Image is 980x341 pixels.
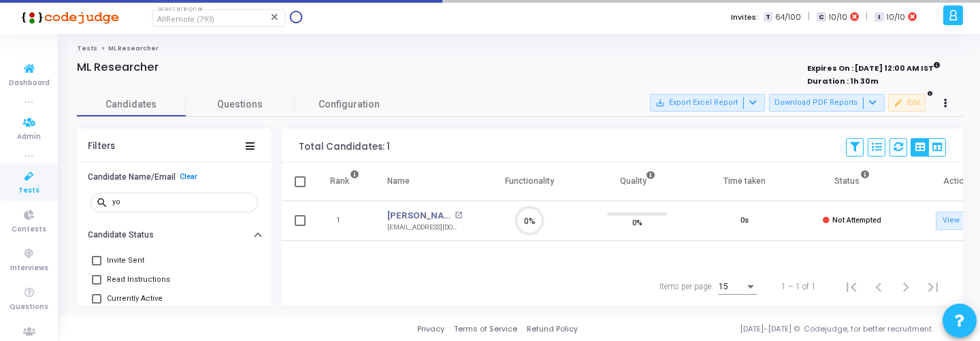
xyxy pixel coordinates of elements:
[817,12,826,22] span: C
[719,282,728,291] span: 15
[764,12,772,22] span: T
[962,215,973,227] mat-icon: open_in_new
[723,174,766,189] div: Time taken
[107,253,144,269] span: Invite Sent
[527,323,578,335] a: Refund Policy
[892,273,919,300] button: Next page
[476,163,583,201] th: Functionality
[659,280,713,293] div: Items per page:
[719,282,757,292] mat-select: Items per page:
[9,78,50,89] span: Dashboard
[808,10,810,24] span: |
[77,44,963,53] nav: breadcrumb
[888,94,926,112] button: Edit
[455,212,462,219] mat-icon: open_in_new
[157,15,214,24] span: AllRemote (793)
[454,323,517,335] a: Terms of Service
[77,97,186,112] span: Candidates
[807,76,879,86] strong: Duration : 1h 30m
[775,12,801,23] span: 64/100
[632,216,642,229] span: 0%
[781,280,816,293] div: 1 – 1 of 1
[316,201,374,241] td: 1
[911,138,946,157] div: View Options
[887,12,905,23] span: 10/10
[180,172,197,181] a: Clear
[387,209,451,223] a: [PERSON_NAME]
[88,141,115,152] div: Filters
[107,272,170,288] span: Read Instructions
[807,59,941,74] strong: Expires On : [DATE] 12:00 AM IST
[107,291,163,307] span: Currently Active
[77,44,97,52] a: Tests
[112,198,252,206] input: Search...
[769,94,885,112] button: Download PDF Reports
[387,174,410,189] div: Name
[299,142,390,152] div: Total Candidates: 1
[17,3,119,31] img: logo
[417,323,444,335] a: Privacy
[578,323,963,335] div: [DATE]-[DATE] © Codejudge, for better recruitment.
[650,94,765,112] button: Export Excel Report
[316,163,374,201] th: Rank
[583,163,691,201] th: Quality
[318,97,380,112] span: Configuration
[10,302,48,313] span: Questions
[798,163,906,201] th: Status
[875,12,883,22] span: I
[17,131,41,143] span: Admin
[838,273,865,300] button: First page
[77,61,159,74] h4: ML Researcher
[10,263,48,274] span: Interviews
[740,215,749,227] div: 0s
[829,12,847,23] span: 10/10
[919,273,947,300] button: Last page
[865,273,892,300] button: Previous page
[88,230,154,240] h6: Candidate Status
[655,98,665,108] mat-icon: save_alt
[77,225,272,246] button: Candidate Status
[731,12,758,23] label: Invites:
[894,98,903,108] mat-icon: edit
[18,185,39,197] span: Tests
[832,216,881,225] span: Not Attempted
[108,44,159,52] span: ML Researcher
[12,224,46,236] span: Contests
[387,223,462,233] div: [EMAIL_ADDRESS][DOMAIN_NAME]
[88,172,176,182] h6: Candidate Name/Email
[96,196,112,208] mat-icon: search
[269,12,280,22] mat-icon: Clear
[77,166,272,187] button: Candidate Name/EmailClear
[866,10,868,24] span: |
[186,97,295,112] span: Questions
